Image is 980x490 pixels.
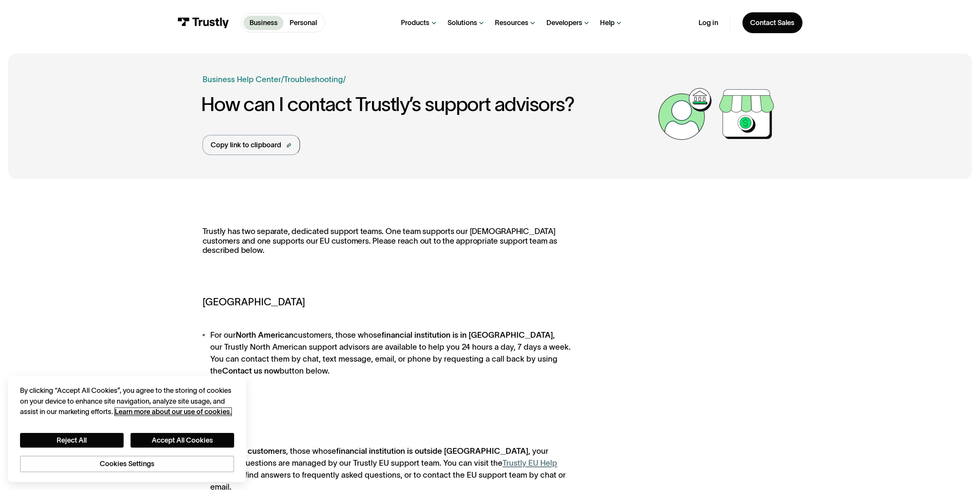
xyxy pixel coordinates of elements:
a: Business Help Center [203,74,281,86]
h1: How can I contact Trustly’s support advisors? [201,93,655,115]
li: For our customers, those whose , our Trustly North American support advisors are available to hel... [203,329,573,377]
a: Copy link to clipboard [203,135,300,155]
a: Log in [699,19,718,27]
h5: [GEOGRAPHIC_DATA] [203,295,573,310]
p: Personal [290,18,317,28]
div: Solutions [447,19,477,27]
a: Personal [283,16,323,30]
a: More information about your privacy, opens in a new tab [115,408,231,416]
div: Help [600,19,615,27]
div: / [343,74,346,86]
div: Developers [546,19,582,27]
strong: EU customers [236,446,286,455]
p: Business [250,18,278,28]
button: Reject All [20,433,124,448]
button: Cookies Settings [20,456,234,472]
strong: financial institution is outside [GEOGRAPHIC_DATA] [336,446,528,455]
div: / [281,74,284,86]
div: Cookie banner [8,376,246,482]
div: Resources [495,19,528,27]
div: Products [401,19,429,27]
p: Trustly has two separate, dedicated support teams. One team supports our [DEMOGRAPHIC_DATA] custo... [203,227,573,265]
div: Contact Sales [750,19,794,27]
button: Accept All Cookies [131,433,234,448]
div: Copy link to clipboard [211,140,281,150]
strong: North American [236,330,293,339]
a: Contact Sales [742,12,802,33]
img: Trustly Logo [178,17,229,28]
strong: financial institution is in [GEOGRAPHIC_DATA] [382,330,553,339]
strong: Contact us now [222,366,280,375]
a: Troubleshooting [284,75,343,84]
h5: EU [203,411,573,426]
a: Business [243,16,283,30]
div: Privacy [20,386,234,472]
div: By clicking “Accept All Cookies”, you agree to the storing of cookies on your device to enhance s... [20,386,234,417]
